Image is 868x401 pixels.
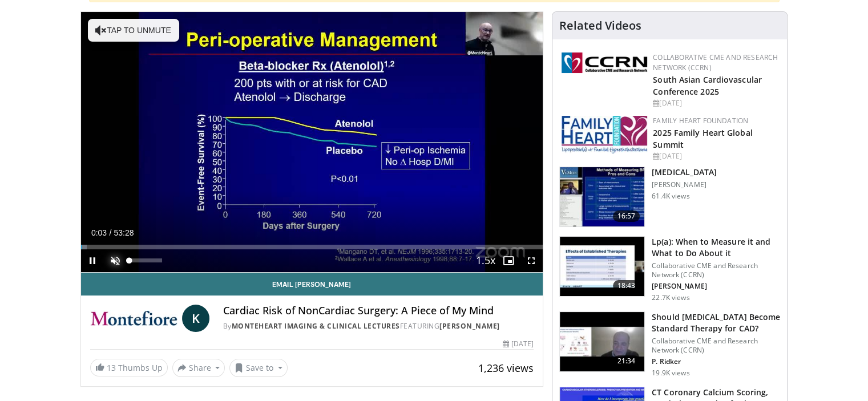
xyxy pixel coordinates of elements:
[559,236,780,302] a: 18:43 Lp(a): When to Measure it and What to Do About it Collaborative CME and Research Network (C...
[652,261,780,280] p: Collaborative CME and Research Network (CCRN)
[653,52,778,72] a: Collaborative CME and Research Network (CCRN)
[107,362,116,373] span: 13
[90,359,168,376] a: 13 Thumbs Up
[223,305,534,317] h4: Cardiac Risk of NonCardiac Surgery: A Piece of My Mind
[520,249,543,272] button: Fullscreen
[90,305,177,332] img: MonteHeart Imaging & Clinical Lectures
[653,74,762,97] a: South Asian Cardiovascular Conference 2025
[652,167,717,178] h3: [MEDICAL_DATA]
[652,311,780,334] h3: Should [MEDICAL_DATA] Become Standard Therapy for CAD?
[91,228,107,237] span: 0:03
[652,192,689,201] p: 61.4K views
[223,321,534,331] div: By FEATURING
[81,245,543,249] div: Progress Bar
[560,167,644,226] img: a92b9a22-396b-4790-a2bb-5028b5f4e720.150x105_q85_crop-smart_upscale.jpg
[232,321,400,331] a: MonteHeart Imaging & Clinical Lectures
[81,249,104,272] button: Pause
[652,337,780,355] p: Collaborative CME and Research Network (CCRN)
[104,249,127,272] button: Unmute
[562,52,647,73] img: a04ee3ba-8487-4636-b0fb-5e8d268f3737.png.150x105_q85_autocrop_double_scale_upscale_version-0.2.png
[478,361,534,375] span: 1,236 views
[81,12,543,273] video-js: Video Player
[652,180,717,189] p: [PERSON_NAME]
[560,237,644,296] img: 7a20132b-96bf-405a-bedd-783937203c38.150x105_q85_crop-smart_upscale.jpg
[497,249,520,272] button: Enable picture-in-picture mode
[652,236,780,259] h3: Lp(a): When to Measure it and What to Do About it
[613,210,640,222] span: 16:57
[439,321,500,331] a: [PERSON_NAME]
[613,355,640,367] span: 21:34
[562,116,647,153] img: 96363db5-6b1b-407f-974b-715268b29f70.jpeg.150x105_q85_autocrop_double_scale_upscale_version-0.2.jpg
[652,357,780,366] p: P. Ridker
[110,228,112,237] span: /
[653,127,752,150] a: 2025 Family Heart Global Summit
[81,273,543,295] a: Email [PERSON_NAME]
[653,151,778,161] div: [DATE]
[652,293,689,302] p: 22.7K views
[559,311,780,378] a: 21:34 Should [MEDICAL_DATA] Become Standard Therapy for CAD? Collaborative CME and Research Netwo...
[172,359,225,377] button: Share
[503,339,534,349] div: [DATE]
[130,258,162,262] div: Volume Level
[560,312,644,371] img: eb63832d-2f75-457d-8c1a-bbdc90eb409c.150x105_q85_crop-smart_upscale.jpg
[88,19,179,42] button: Tap to unmute
[474,249,497,272] button: Playback Rate
[229,359,288,377] button: Save to
[652,282,780,291] p: [PERSON_NAME]
[613,280,640,291] span: 18:43
[559,167,780,227] a: 16:57 [MEDICAL_DATA] [PERSON_NAME] 61.4K views
[653,98,778,108] div: [DATE]
[114,228,134,237] span: 53:28
[559,19,641,33] h4: Related Videos
[653,116,748,125] a: Family Heart Foundation
[652,368,689,378] p: 19.9K views
[182,305,209,332] a: K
